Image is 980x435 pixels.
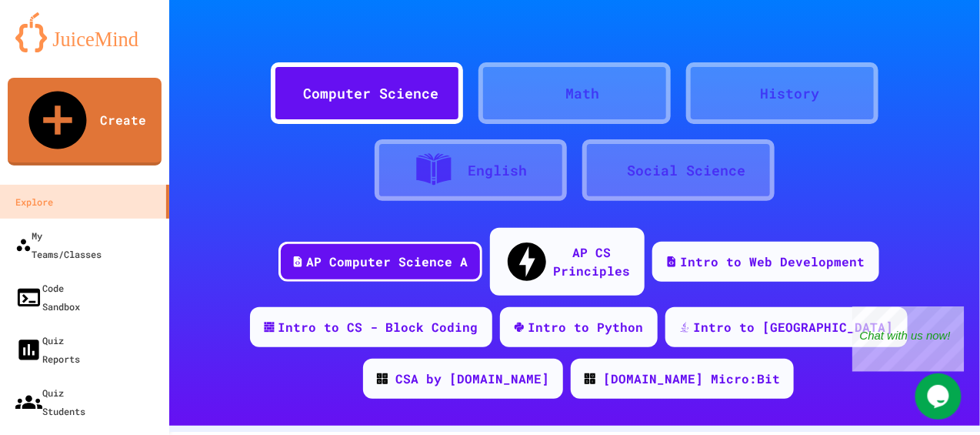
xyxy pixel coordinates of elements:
div: Intro to Web Development [681,253,865,271]
div: Intro to [GEOGRAPHIC_DATA] [694,318,894,336]
div: [DOMAIN_NAME] Micro:Bit [603,370,780,388]
div: Intro to Python [528,318,644,336]
div: Social Science [627,160,745,181]
div: Intro to CS - Block Coding [278,318,478,336]
iframe: chat widget [852,306,965,372]
div: Quiz Students [15,383,85,420]
div: AP Computer Science A [307,253,468,271]
div: Math [565,83,599,104]
div: CSA by [DOMAIN_NAME] [395,370,549,388]
a: Create [8,78,162,166]
img: CODE_logo_RGB.png [377,373,388,384]
div: Computer Science [303,83,438,104]
div: Code Sandbox [15,279,80,316]
img: logo-orange.svg [15,12,154,52]
div: English [468,160,528,181]
div: Quiz Reports [15,331,80,368]
div: History [761,83,820,104]
div: AP CS Principles [554,243,631,280]
div: Explore [15,192,53,211]
iframe: chat widget [915,373,965,420]
img: CODE_logo_RGB.png [585,373,595,384]
div: My Teams/Classes [15,226,102,263]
